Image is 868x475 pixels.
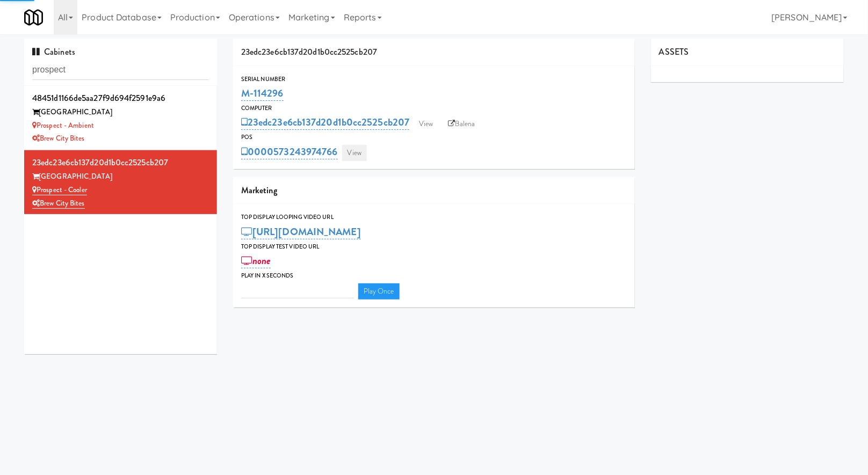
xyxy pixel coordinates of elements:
[241,86,284,101] a: M-114296
[32,155,209,171] div: 23edc23e6cb137d20d1b0cc2525cb207
[32,106,209,119] div: [GEOGRAPHIC_DATA]
[241,224,361,239] a: [URL][DOMAIN_NAME]
[358,283,400,299] a: Play Once
[233,39,635,66] div: 23edc23e6cb137d20d1b0cc2525cb207
[241,253,271,268] a: none
[241,242,627,252] div: Top Display Test Video Url
[241,132,627,143] div: POS
[32,185,87,195] a: Prospect - Cooler
[32,198,85,209] a: Brew City Bites
[32,60,209,80] input: Search cabinets
[32,133,85,143] a: Brew City Bites
[241,74,627,85] div: Serial Number
[241,271,627,281] div: Play in X seconds
[241,212,627,223] div: Top Display Looping Video Url
[414,116,438,132] a: View
[241,103,627,114] div: Computer
[24,150,217,214] li: 23edc23e6cb137d20d1b0cc2525cb207[GEOGRAPHIC_DATA] Prospect - CoolerBrew City Bites
[443,116,481,132] a: Balena
[659,46,689,58] span: ASSETS
[342,145,367,161] a: View
[24,8,43,27] img: Micromart
[32,46,75,58] span: Cabinets
[241,115,409,130] a: 23edc23e6cb137d20d1b0cc2525cb207
[24,86,217,150] li: 48451d1166de5aa27f9d694f2591e9a6[GEOGRAPHIC_DATA] Prospect - AmbientBrew City Bites
[241,144,338,159] a: 0000573243974766
[241,184,277,196] span: Marketing
[32,170,209,184] div: [GEOGRAPHIC_DATA]
[32,120,94,130] a: Prospect - Ambient
[32,90,209,106] div: 48451d1166de5aa27f9d694f2591e9a6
